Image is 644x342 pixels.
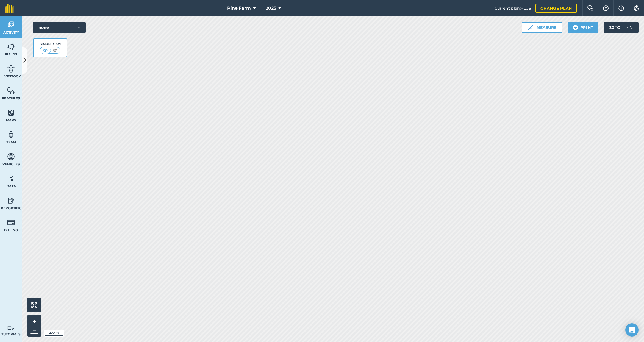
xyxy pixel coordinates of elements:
[535,4,577,13] a: Change plan
[7,174,15,183] img: svg+xml;base64,PD94bWwgdmVyc2lvbj0iMS4wIiBlbmNvZGluZz0idXRmLTgiPz4KPCEtLSBHZW5lcmF0b3I6IEFkb2JlIE...
[52,48,59,53] img: svg+xml;base64,PHN2ZyB4bWxucz0iaHR0cDovL3d3dy53My5vcmcvMjAwMC9zdmciIHdpZHRoPSI1MCIgaGVpZ2h0PSI0MC...
[266,5,276,12] span: 2025
[7,196,15,205] img: svg+xml;base64,PD94bWwgdmVyc2lvbj0iMS4wIiBlbmNvZGluZz0idXRmLTgiPz4KPCEtLSBHZW5lcmF0b3I6IEFkb2JlIE...
[7,326,15,331] img: svg+xml;base64,PD94bWwgdmVyc2lvbj0iMS4wIiBlbmNvZGluZz0idXRmLTgiPz4KPCEtLSBHZW5lcmF0b3I6IEFkb2JlIE...
[573,24,578,31] img: svg+xml;base64,PHN2ZyB4bWxucz0iaHR0cDovL3d3dy53My5vcmcvMjAwMC9zdmciIHdpZHRoPSIxOSIgaGVpZ2h0PSIyNC...
[40,42,61,46] div: Visibility: On
[7,87,15,95] img: svg+xml;base64,PHN2ZyB4bWxucz0iaHR0cDovL3d3dy53My5vcmcvMjAwMC9zdmciIHdpZHRoPSI1NiIgaGVpZ2h0PSI2MC...
[7,130,15,139] img: svg+xml;base64,PD94bWwgdmVyc2lvbj0iMS4wIiBlbmNvZGluZz0idXRmLTgiPz4KPCEtLSBHZW5lcmF0b3I6IEFkb2JlIE...
[33,22,86,33] button: none
[7,152,15,161] img: svg+xml;base64,PD94bWwgdmVyc2lvbj0iMS4wIiBlbmNvZGluZz0idXRmLTgiPz4KPCEtLSBHZW5lcmF0b3I6IEFkb2JlIE...
[603,5,609,11] img: A question mark icon
[633,5,640,11] img: A cog icon
[495,5,531,11] span: Current plan : PLUS
[42,48,49,53] img: svg+xml;base64,PHN2ZyB4bWxucz0iaHR0cDovL3d3dy53My5vcmcvMjAwMC9zdmciIHdpZHRoPSI1MCIgaGVpZ2h0PSI0MC...
[7,109,15,117] img: svg+xml;base64,PHN2ZyB4bWxucz0iaHR0cDovL3d3dy53My5vcmcvMjAwMC9zdmciIHdpZHRoPSI1NiIgaGVpZ2h0PSI2MC...
[604,22,639,33] button: 20 °C
[30,326,38,334] button: –
[7,65,15,73] img: svg+xml;base64,PD94bWwgdmVyc2lvbj0iMS4wIiBlbmNvZGluZz0idXRmLTgiPz4KPCEtLSBHZW5lcmF0b3I6IEFkb2JlIE...
[618,5,624,12] img: svg+xml;base64,PHN2ZyB4bWxucz0iaHR0cDovL3d3dy53My5vcmcvMjAwMC9zdmciIHdpZHRoPSIxNyIgaGVpZ2h0PSIxNy...
[587,5,594,11] img: Two speech bubbles overlapping with the left bubble in the forefront
[528,25,533,30] img: Ruler icon
[624,22,635,33] img: svg+xml;base64,PD94bWwgdmVyc2lvbj0iMS4wIiBlbmNvZGluZz0idXRmLTgiPz4KPCEtLSBHZW5lcmF0b3I6IEFkb2JlIE...
[227,5,251,12] span: Pine Farm
[568,22,599,33] button: Print
[522,22,562,33] button: Measure
[30,318,38,326] button: +
[609,22,620,33] span: 20 ° C
[7,43,15,51] img: svg+xml;base64,PHN2ZyB4bWxucz0iaHR0cDovL3d3dy53My5vcmcvMjAwMC9zdmciIHdpZHRoPSI1NiIgaGVpZ2h0PSI2MC...
[7,218,15,227] img: svg+xml;base64,PD94bWwgdmVyc2lvbj0iMS4wIiBlbmNvZGluZz0idXRmLTgiPz4KPCEtLSBHZW5lcmF0b3I6IEFkb2JlIE...
[31,302,37,308] img: Four arrows, one pointing top left, one top right, one bottom right and the last bottom left
[625,323,639,337] div: Open Intercom Messenger
[7,21,15,29] img: svg+xml;base64,PD94bWwgdmVyc2lvbj0iMS4wIiBlbmNvZGluZz0idXRmLTgiPz4KPCEtLSBHZW5lcmF0b3I6IEFkb2JlIE...
[5,4,14,13] img: fieldmargin Logo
